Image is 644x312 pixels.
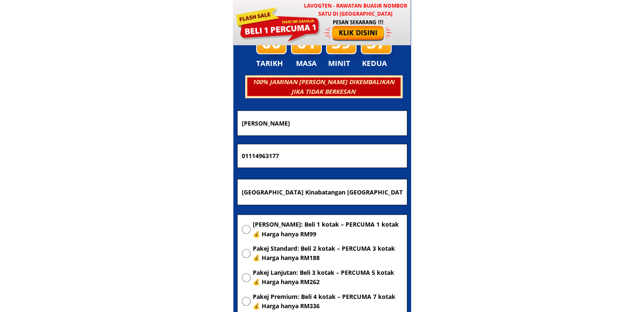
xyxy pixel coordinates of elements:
[246,77,400,96] h3: 100% JAMINAN [PERSON_NAME] DIKEMBALIKAN JIKA TIDAK BERKESAN
[292,57,321,69] h3: MASA
[240,179,405,205] input: Alamat
[300,2,411,18] h3: LAVOGTEN - Rawatan Buasir Nombor Satu di [GEOGRAPHIC_DATA]
[240,111,405,135] input: Nama penuh
[256,57,292,69] h3: TARIKH
[253,220,403,239] span: [PERSON_NAME]: Beli 1 kotak – PERCUMA 1 kotak 💰 Harga hanya RM99
[253,244,403,263] span: Pakej Standard: Beli 2 kotak – PERCUMA 3 kotak 💰 Harga hanya RM188
[328,57,354,69] h3: MINIT
[240,144,405,168] input: Nombor Telefon Bimbit
[253,268,403,287] span: Pakej Lanjutan: Beli 3 kotak – PERCUMA 5 kotak 💰 Harga hanya RM262
[362,57,390,69] h3: KEDUA
[253,292,403,311] span: Pakej Premium: Beli 4 kotak – PERCUMA 7 kotak 💰 Harga hanya RM336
